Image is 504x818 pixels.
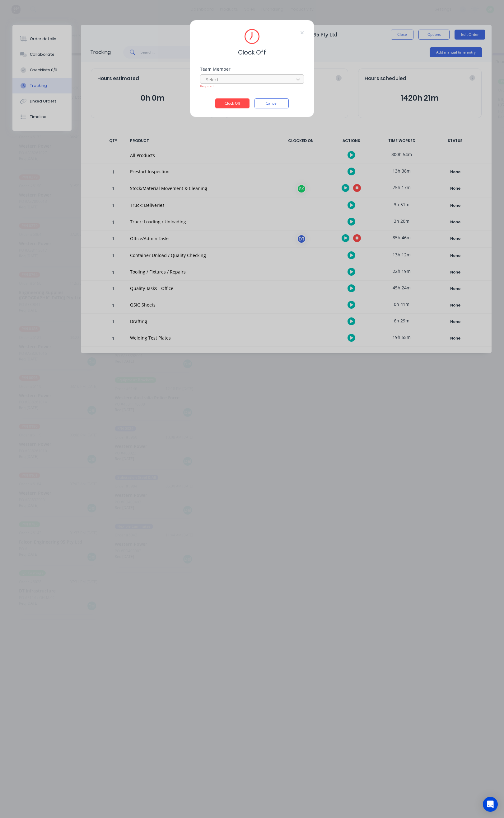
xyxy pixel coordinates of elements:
[215,98,250,108] button: Clock Off
[238,48,266,57] span: Clock Off
[200,84,304,88] div: Required.
[254,98,289,108] button: Cancel
[200,67,304,71] div: Team Member
[483,797,498,812] div: Open Intercom Messenger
